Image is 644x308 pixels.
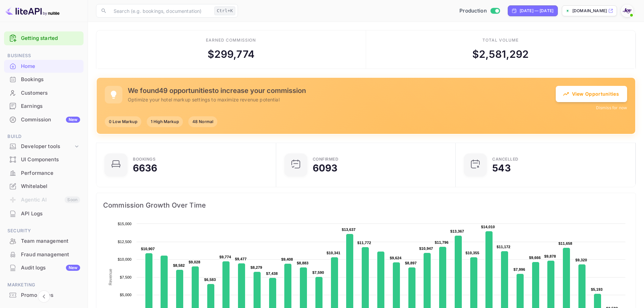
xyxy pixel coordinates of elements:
div: CANCELLED [492,157,519,161]
text: $7,996 [514,267,525,271]
text: $8,897 [405,261,417,265]
text: $11,772 [357,241,371,245]
text: $5,193 [591,287,603,291]
input: Search (e.g. bookings, documentation) [110,4,212,18]
text: $8,582 [173,263,185,267]
div: Promo codes [21,291,80,299]
text: $7,438 [266,271,278,276]
a: Bookings [4,73,84,86]
div: Fraud management [4,248,84,261]
div: Team management [4,235,84,248]
span: 48 Normal [188,119,217,125]
div: Bookings [133,157,156,161]
text: $9,320 [575,258,587,262]
text: $9,477 [235,257,247,261]
text: Revenue [108,269,113,285]
div: Bookings [21,76,80,84]
img: With Joy [622,5,633,16]
div: Developer tools [21,143,73,150]
div: Audit logsNew [4,261,84,275]
h5: We found 49 opportunities to increase your commission [128,87,556,95]
text: $12,500 [118,240,132,244]
text: $7,590 [312,270,324,275]
text: $15,000 [118,222,132,226]
text: $11,796 [435,240,449,244]
text: $9,408 [281,257,293,261]
a: UI Components [4,153,84,166]
button: Dismiss for now [596,105,627,111]
span: 0 Low Markup [105,119,141,125]
div: Customers [21,89,80,97]
text: $9,624 [390,256,402,260]
text: $7,500 [120,275,132,279]
div: Performance [4,167,84,180]
div: Bookings [4,73,84,86]
div: Promo codes [4,289,84,302]
div: Switch to Sandbox mode [457,7,502,15]
div: Fraud management [21,251,80,259]
div: New [66,265,80,271]
text: $13,637 [342,228,356,232]
div: Whitelabel [21,183,80,190]
button: View Opportunities [556,86,627,102]
span: Production [459,7,487,15]
div: Total volume [482,37,519,43]
p: Optimize your hotel markup settings to maximize revenue potential [128,96,556,103]
a: Whitelabel [4,180,84,192]
div: Earned commission [206,37,256,43]
a: Fraud management [4,248,84,261]
div: Earnings [4,100,84,113]
a: Home [4,60,84,72]
text: $14,010 [481,225,495,229]
div: Audit logs [21,264,80,272]
a: Getting started [21,34,80,42]
div: Team management [21,237,80,245]
a: Performance [4,167,84,179]
div: UI Components [21,156,80,164]
div: CommissionNew [4,113,84,126]
text: $10,947 [419,246,433,251]
text: $10,341 [327,251,340,255]
text: $8,279 [251,265,262,269]
div: Earnings [21,102,80,110]
p: [DOMAIN_NAME] [572,8,607,14]
text: $10,907 [141,247,155,251]
span: Security [4,227,84,235]
text: $9,666 [529,256,541,260]
div: New [66,117,80,123]
text: $5,000 [120,293,132,297]
div: Commission [21,116,80,124]
div: Ctrl+K [214,6,235,15]
img: LiteAPI logo [5,5,59,16]
a: Earnings [4,100,84,112]
div: Home [21,63,80,70]
a: Promo codes [4,289,84,301]
div: 6636 [133,163,158,173]
div: Confirmed [313,157,339,161]
text: $6,583 [204,278,216,282]
text: $11,172 [497,245,510,249]
text: $11,658 [558,241,572,245]
text: $9,028 [189,260,200,264]
span: Marketing [4,281,84,289]
a: Customers [4,87,84,99]
span: 1 High Markup [147,119,183,125]
button: Collapse navigation [38,290,50,303]
text: $13,367 [450,229,464,233]
div: [DATE] — [DATE] [520,8,553,14]
a: API Logs [4,207,84,220]
span: Commission Growth Over Time [103,200,629,211]
div: Performance [21,169,80,177]
text: $10,355 [466,251,479,255]
text: $8,883 [297,261,309,265]
div: 543 [492,163,510,173]
span: Business [4,52,84,60]
div: Customers [4,87,84,100]
text: $9,878 [544,254,556,258]
div: UI Components [4,153,84,166]
div: Developer tools [4,141,84,152]
text: $10,000 [118,257,132,261]
div: API Logs [21,210,80,218]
